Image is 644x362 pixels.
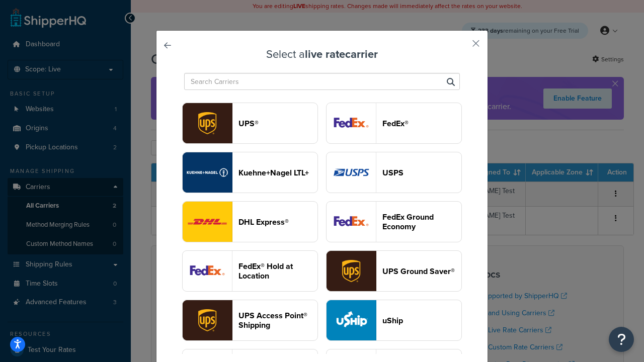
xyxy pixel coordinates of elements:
[182,103,318,144] button: ups logoUPS®
[238,311,317,330] header: UPS Access Point® Shipping
[327,103,376,143] img: fedEx logo
[183,152,232,193] img: reTransFreight logo
[183,300,232,340] img: accessPoint logo
[182,250,318,292] button: fedExLocation logoFedEx® Hold at Location
[238,217,317,227] header: DHL Express®
[327,251,376,291] img: surePost logo
[182,201,318,242] button: dhl logoDHL Express®
[305,46,378,62] strong: live rate carrier
[182,152,318,193] button: reTransFreight logoKuehne+Nagel LTL+
[326,103,462,144] button: fedEx logoFedEx®
[326,250,462,292] button: surePost logoUPS Ground Saver®
[182,300,318,341] button: accessPoint logoUPS Access Point® Shipping
[183,251,232,291] img: fedExLocation logo
[182,48,462,60] h3: Select a
[184,73,460,90] input: Search Carriers
[382,168,461,177] header: USPS
[238,168,317,177] header: Kuehne+Nagel LTL+
[327,152,376,193] img: usps logo
[326,300,462,341] button: uShip logouShip
[183,202,232,242] img: dhl logo
[382,316,461,325] header: uShip
[326,152,462,193] button: usps logoUSPS
[238,261,317,281] header: FedEx® Hold at Location
[327,202,376,242] img: smartPost logo
[382,212,461,231] header: FedEx Ground Economy
[326,201,462,242] button: smartPost logoFedEx Ground Economy
[609,327,634,352] button: Open Resource Center
[327,300,376,340] img: uShip logo
[183,103,232,143] img: ups logo
[382,119,461,128] header: FedEx®
[238,119,317,128] header: UPS®
[382,266,461,276] header: UPS Ground Saver®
